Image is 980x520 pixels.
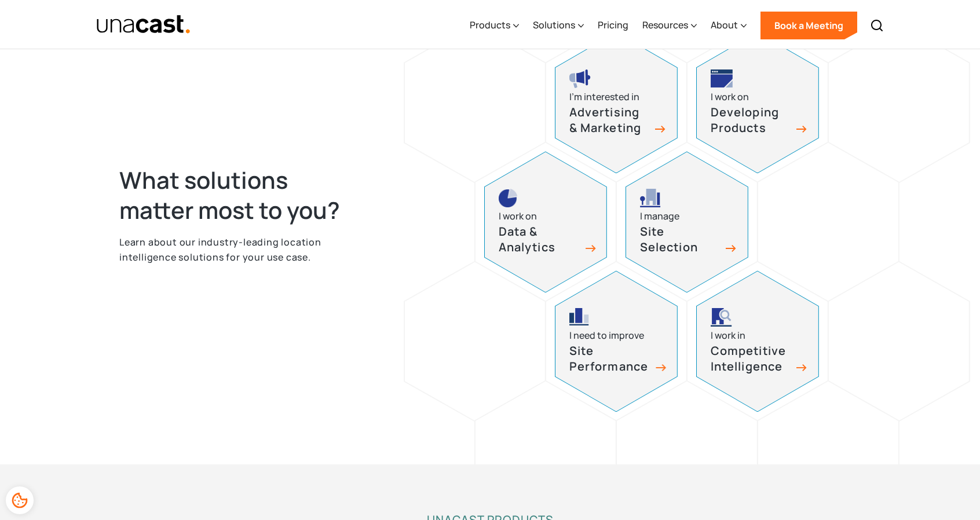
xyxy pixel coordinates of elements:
[96,14,191,35] a: home
[6,486,34,514] div: Cookie Preferences
[711,308,732,327] img: competitive intelligence icon
[499,208,537,224] div: I work on
[499,189,517,207] img: pie chart icon
[484,151,607,292] a: pie chart iconI work onData & Analytics
[499,224,580,255] h3: Data & Analytics
[870,19,884,32] img: Search icon
[569,308,589,327] img: site performance icon
[569,105,650,136] h3: Advertising & Marketing
[533,2,584,49] div: Solutions
[626,151,748,292] a: site selection icon I manageSite Selection
[598,2,628,49] a: Pricing
[711,105,792,136] h3: Developing Products
[640,208,679,224] div: I manage
[711,18,738,32] div: About
[555,270,678,412] a: site performance iconI need to improveSite Performance
[569,328,644,343] div: I need to improve
[470,18,510,32] div: Products
[640,224,721,255] h3: Site Selection
[711,69,733,88] img: developing products icon
[470,2,519,49] div: Products
[640,189,661,207] img: site selection icon
[119,235,364,265] p: Learn about our industry-leading location intelligence solutions for your use case.
[569,69,591,88] img: advertising and marketing icon
[555,32,678,173] a: advertising and marketing iconI’m interested inAdvertising & Marketing
[569,89,639,105] div: I’m interested in
[696,32,819,173] a: developing products iconI work onDeveloping Products
[96,14,191,35] img: Unacast text logo
[696,270,819,412] a: competitive intelligence iconI work inCompetitive Intelligence
[569,343,650,374] h3: Site Performance
[711,89,749,105] div: I work on
[642,2,697,49] div: Resources
[760,12,857,39] a: Book a Meeting
[533,18,575,32] div: Solutions
[711,328,745,343] div: I work in
[119,165,364,225] h2: What solutions matter most to you?
[642,18,688,32] div: Resources
[711,2,747,49] div: About
[711,343,792,374] h3: Competitive Intelligence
